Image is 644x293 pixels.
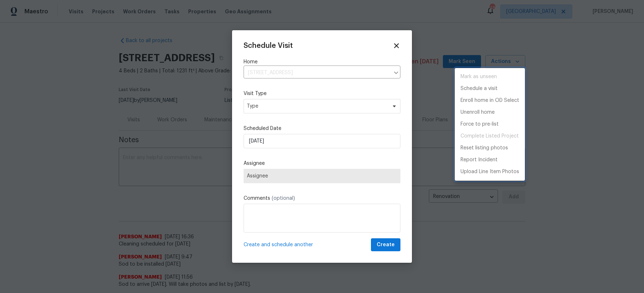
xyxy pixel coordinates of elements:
p: Enroll home in OD Select [461,97,519,104]
p: Force to pre-list [461,121,499,128]
span: Project is already completed [455,130,525,142]
p: Report Incident [461,156,498,164]
p: Schedule a visit [461,85,498,93]
p: Unenroll home [461,109,495,116]
p: Upload Line Item Photos [461,168,519,176]
p: Reset listing photos [461,144,508,152]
